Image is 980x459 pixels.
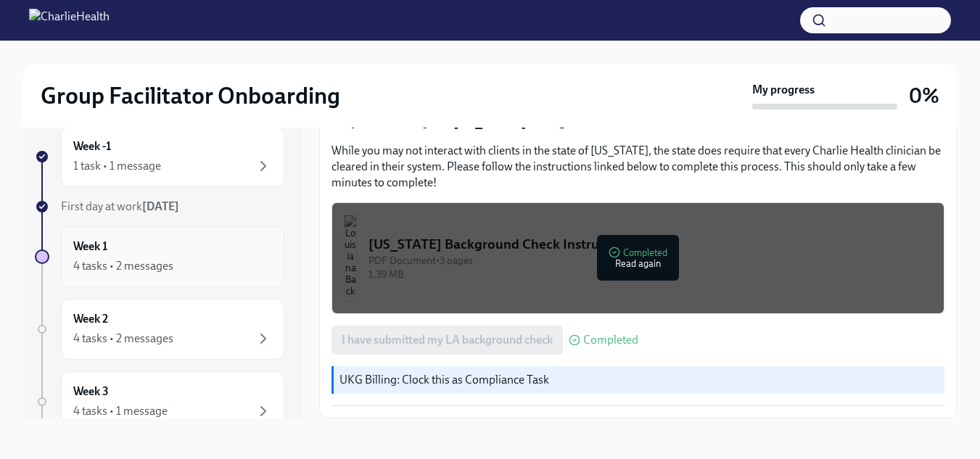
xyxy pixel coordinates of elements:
[909,83,939,109] h3: 0%
[344,215,357,302] img: Louisiana Background Check Instructions
[61,199,179,213] span: First day at work
[35,226,284,287] a: Week 14 tasks • 2 messages
[73,138,111,154] h6: Week -1
[73,403,168,419] div: 4 tasks • 1 message
[368,254,932,268] div: PDF Document • 3 pages
[73,258,173,274] div: 4 tasks • 2 messages
[339,372,939,388] p: UKG Billing: Clock this as Compliance Task
[368,235,932,254] div: [US_STATE] Background Check Instructions
[35,299,284,360] a: Week 24 tasks • 2 messages
[73,311,108,327] h6: Week 2
[583,334,638,346] span: Completed
[368,268,932,281] div: 1.39 MB
[332,202,944,314] button: [US_STATE] Background Check InstructionsPDF Document•3 pages1.39 MBCompletedRead again
[29,9,110,32] img: CharlieHealth
[332,143,944,191] p: While you may not interact with clients in the state of [US_STATE], the state does require that e...
[35,126,284,187] a: Week -11 task • 1 message
[752,82,815,98] strong: My progress
[73,239,107,255] h6: Week 1
[41,81,340,110] h2: Group Facilitator Onboarding
[35,199,284,215] a: First day at work[DATE]
[35,371,284,432] a: Week 34 tasks • 1 message
[73,331,173,347] div: 4 tasks • 2 messages
[73,384,109,400] h6: Week 3
[142,199,179,213] strong: [DATE]
[73,158,161,174] div: 1 task • 1 message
